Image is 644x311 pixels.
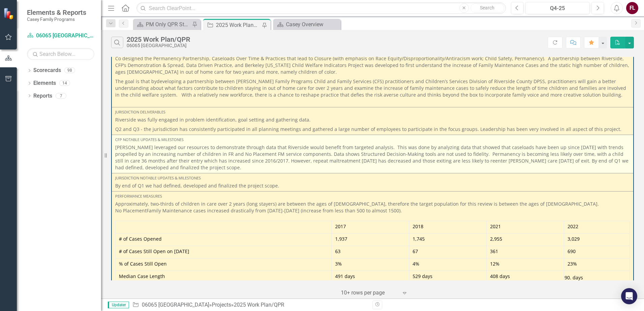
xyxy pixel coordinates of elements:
[335,248,341,254] span: 63
[621,288,637,304] div: Open Intercom Messenger
[490,236,502,242] span: 2,955
[490,223,501,230] span: 2021
[413,223,423,230] span: 2018
[490,273,510,279] span: 408 days
[335,223,346,230] span: 2017
[335,261,342,267] span: 3%
[128,164,241,171] span: efined, developed and finalized the project scope.
[59,80,70,86] div: 14
[135,20,190,29] a: PM Only QPR Status Report
[286,20,339,29] div: Casey Overview
[115,109,630,115] div: Jurisdiction Deliverables
[490,248,498,254] span: 361
[115,144,630,171] p: [PERSON_NAME] leveraged our resources to demonstrate through data that Riverside would benefit fr...
[142,302,209,308] a: 06065 [GEOGRAPHIC_DATA]
[115,201,599,207] span: Approximately, two-thirds of children in care over 2 years (long stayers) are between the ages of...
[33,67,61,74] a: Scorecards
[115,175,630,181] div: Jurisdiction Notable Updates & Milestones
[27,32,94,40] a: 06065 [GEOGRAPHIC_DATA]
[480,5,494,10] span: Search
[115,116,630,125] p: Riverside was fully engaged in problem identification, goal setting and gathering data.
[111,107,634,135] td: Double-Click to Edit
[33,79,56,87] a: Elements
[27,16,86,22] small: Casey Family Programs
[119,248,189,254] span: # of Cases Still Open on [DATE]
[413,236,425,242] span: 1,745
[111,192,634,294] td: Double-Click to Edit
[115,55,630,77] p: Co designed the Permanency Partnership, Caseloads Over Time & Practices that lead to Closure (wit...
[27,8,86,16] span: Elements & Reports
[528,4,587,12] div: Q4-25
[335,236,347,242] span: 1,937
[573,274,583,281] span: days
[115,78,626,98] span: developing a partnership between [PERSON_NAME] Family Programs Child and Family Services (CFS) pr...
[626,2,638,14] button: FL
[115,137,630,142] div: CFP Notable Updates & Milestones
[234,302,284,308] div: 2025 Work Plan/QPR
[111,173,634,192] td: Double-Click to Edit
[413,261,419,267] span: 4%
[275,20,339,29] a: Casey Overview
[119,236,162,242] span: # of Cases Opened
[568,261,577,267] span: 23%
[119,261,167,267] span: % of Cases Still Open
[127,36,190,43] div: 2025 Work Plan/QPR
[3,8,15,20] img: ClearPoint Strategy
[115,207,147,214] span: No Placement
[115,194,630,199] div: Performance Measures
[115,182,630,189] p: By end of Q1 we had d
[147,207,402,214] span: Family Maintenance cases increased drastically from [DATE]-[DATE] (increase from less than 500 to...
[56,93,66,99] div: 7
[108,302,129,308] span: Updater
[146,20,190,29] div: PM Only QPR Status Report
[27,48,94,60] input: Search Below...
[132,301,367,309] div: » »
[568,248,576,254] span: 690
[115,77,630,98] p: The goal is that by
[136,2,506,14] input: Search ClearPoint...
[216,21,260,29] div: 2025 Work Plan/QPR
[127,43,190,48] div: 06065 [GEOGRAPHIC_DATA]
[111,135,634,173] td: Double-Click to Edit
[413,248,418,254] span: 67
[413,273,432,279] span: 529 days
[111,46,634,107] td: Double-Click to Edit
[335,273,355,279] span: 491 days
[568,236,580,242] span: 3,029
[471,3,504,13] button: Search
[115,125,630,133] p: Q2 and Q3 - the jurisdiction has consistently participated in all planning meetings and gathered ...
[212,302,231,308] a: Projects
[64,68,75,73] div: 98
[119,273,165,279] span: Median Case Length
[568,223,578,230] span: 2022
[525,2,590,14] button: Q4-25
[166,182,279,189] span: efined, developed and finalized the project scope.
[33,92,52,100] a: Reports
[490,261,500,267] span: 12%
